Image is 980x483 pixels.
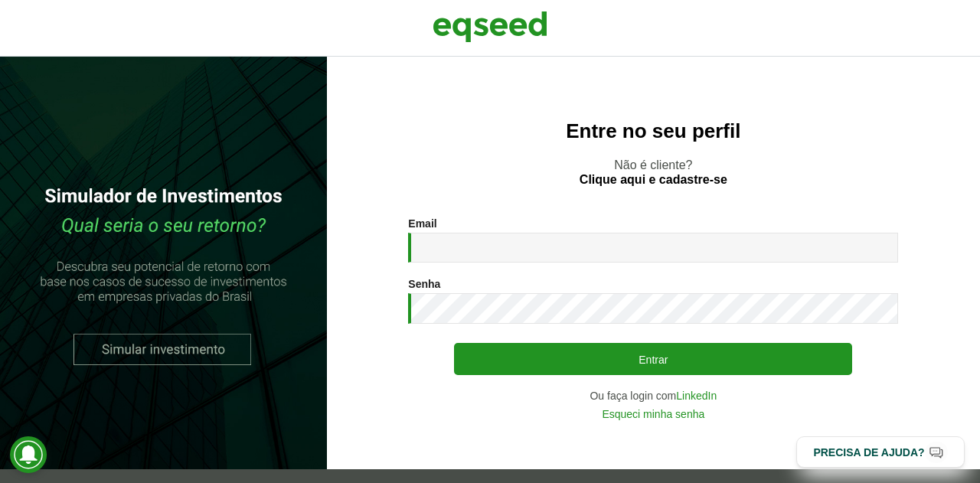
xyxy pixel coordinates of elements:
[454,343,852,375] button: Entrar
[408,279,440,289] label: Senha
[602,409,704,419] a: Esqueci minha senha
[408,218,436,229] label: Email
[358,158,949,187] p: Não é cliente?
[676,390,717,401] a: LinkedIn
[358,120,949,142] h2: Entre no seu perfil
[408,390,898,401] div: Ou faça login com
[433,8,547,46] img: EqSeed Logo
[580,174,727,186] a: Clique aqui e cadastre-se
